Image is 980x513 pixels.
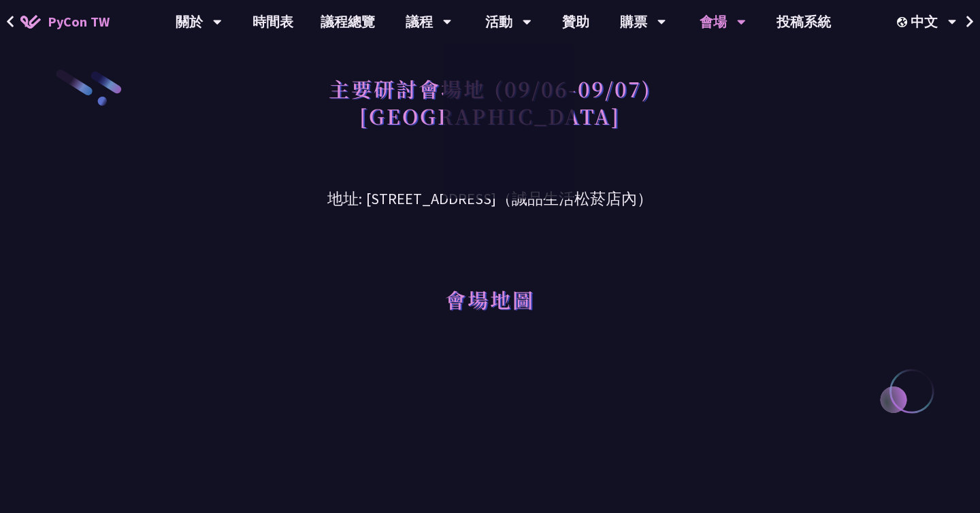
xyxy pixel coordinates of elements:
h1: 會場地圖 [445,279,535,320]
img: Home icon of PyCon TW 2025 [20,15,41,29]
h3: 地址: [STREET_ADDRESS]（誠品生活松菸店內） [136,167,844,211]
a: PyCon TW [7,5,123,39]
img: Locale Icon [897,17,911,27]
span: PyCon TW [48,12,110,32]
h1: 主要研討會場地 (09/06-09/07) [GEOGRAPHIC_DATA] [329,68,652,136]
